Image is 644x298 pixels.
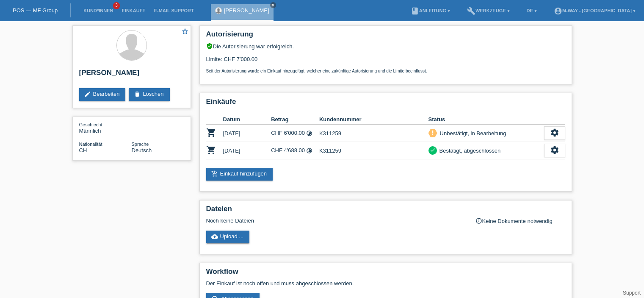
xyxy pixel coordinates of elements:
i: delete [134,91,141,97]
i: check [430,147,436,153]
i: settings [550,128,559,137]
p: Seit der Autorisierung wurde ein Einkauf hinzugefügt, welcher eine zukünftige Autorisierung und d... [206,69,565,73]
div: Männlich [79,121,132,134]
div: Noch keine Dateien [206,217,465,224]
h2: [PERSON_NAME] [79,69,184,81]
th: Betrag [271,114,319,125]
i: cloud_upload [211,233,218,240]
span: Nationalität [79,142,102,147]
h2: Autorisierung [206,30,565,43]
th: Kundennummer [319,114,428,125]
h2: Dateien [206,205,565,217]
td: [DATE] [223,125,271,142]
i: Fixe Raten (24 Raten) [306,148,312,154]
i: Fixe Raten (24 Raten) [306,130,312,136]
a: [PERSON_NAME] [224,7,269,14]
span: Schweiz [79,147,87,153]
i: star_border [181,28,189,35]
a: deleteLöschen [129,88,169,101]
td: K311259 [319,142,428,159]
i: add_shopping_cart [211,170,218,177]
i: build [467,7,475,15]
span: Deutsch [132,147,152,153]
i: verified_user [206,43,213,50]
div: Die Autorisierung war erfolgreich. [206,43,565,50]
a: DE ▾ [522,8,541,13]
a: account_circlem-way - [GEOGRAPHIC_DATA] ▾ [550,8,640,13]
th: Datum [223,114,271,125]
a: close [270,2,276,8]
td: K311259 [319,125,428,142]
div: Bestätigt, abgeschlossen [437,146,501,155]
td: CHF 4'688.00 [271,142,319,159]
i: info_outline [475,217,482,224]
i: book [411,7,419,15]
div: Keine Dokumente notwendig [475,217,565,224]
a: Support [623,290,641,296]
a: buildWerkzeuge ▾ [463,8,514,13]
th: Status [428,114,544,125]
span: Sprache [132,142,149,147]
a: editBearbeiten [79,88,126,101]
a: Einkäufe [117,8,149,13]
span: Geschlecht [79,122,102,127]
i: close [271,3,275,7]
i: edit [84,91,91,97]
i: priority_high [430,130,436,136]
a: bookAnleitung ▾ [406,8,454,13]
h2: Einkäufe [206,97,565,110]
i: settings [550,145,559,155]
i: account_circle [554,7,562,15]
div: Unbestätigt, in Bearbeitung [437,129,506,138]
i: POSP00027584 [206,128,216,138]
a: star_border [181,28,189,36]
span: 3 [113,2,120,9]
a: cloud_uploadUpload ... [206,231,250,243]
td: [DATE] [223,142,271,159]
p: Der Einkauf ist noch offen und muss abgeschlossen werden. [206,280,565,287]
i: POSP00027644 [206,145,216,155]
h2: Workflow [206,267,565,280]
td: CHF 6'000.00 [271,125,319,142]
a: add_shopping_cartEinkauf hinzufügen [206,168,273,181]
a: POS — MF Group [13,7,58,14]
a: Kund*innen [79,8,117,13]
div: Limite: CHF 7'000.00 [206,50,565,73]
a: E-Mail Support [150,8,198,13]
